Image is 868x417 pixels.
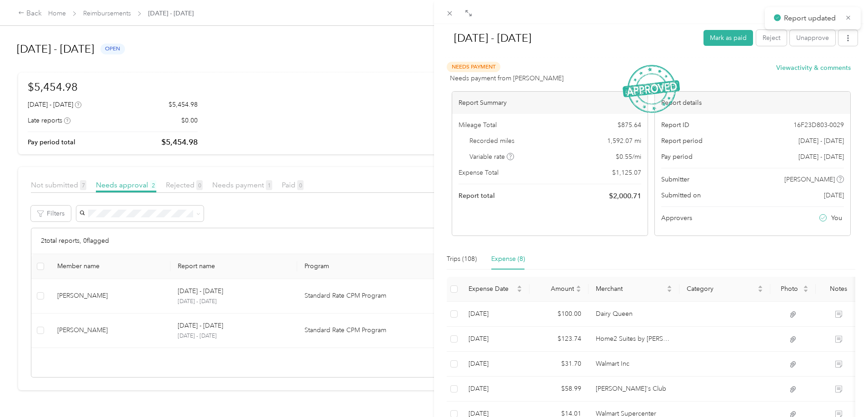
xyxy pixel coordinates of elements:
th: Amount [529,277,589,302]
span: Recorded miles [469,136,514,146]
div: Report details [655,92,850,114]
span: caret-up [758,284,763,289]
td: 9-29-2025 [461,302,529,327]
span: caret-up [576,284,581,289]
span: caret-down [576,288,581,294]
div: Report Summary [452,92,648,114]
span: Category [687,285,756,293]
span: caret-up [803,284,808,289]
button: Viewactivity & comments [776,63,851,73]
span: Submitter [661,175,689,184]
span: Expense Total [459,168,499,177]
p: Report updated [784,13,838,24]
h1: Sep 1 - 30, 2025 [444,27,697,49]
span: [PERSON_NAME] [784,175,835,184]
span: $ 875.64 [618,120,641,130]
span: Expense Date [469,285,515,293]
span: Needs Payment [447,62,500,72]
span: Mileage Total [459,120,497,130]
span: Needs payment from [PERSON_NAME] [450,74,564,83]
td: 9-22-2025 [461,352,529,377]
th: Expense Date [461,277,529,302]
span: Photo [778,285,801,293]
span: 16F23D803-0029 [793,120,844,130]
td: Home2 Suites by Hilton Bedford DFW West [589,327,679,352]
span: caret-down [667,288,672,294]
span: Merchant [596,285,665,293]
span: Report ID [661,120,689,130]
span: $ 1,125.07 [612,168,641,177]
span: [DATE] [824,191,844,200]
td: $58.99 [529,377,589,402]
td: Sam's Club [589,377,679,402]
th: Notes [816,277,861,302]
span: 1,592.07 mi [607,136,641,146]
span: [DATE] - [DATE] [798,136,844,146]
td: $100.00 [529,302,589,327]
button: Mark as paid [703,30,753,46]
span: Pay period [661,152,693,162]
span: caret-down [517,288,522,294]
div: Expense (8) [491,254,525,264]
span: caret-up [517,284,522,289]
td: $31.70 [529,352,589,377]
span: Report total [459,191,495,201]
span: caret-down [803,288,808,294]
img: ApprovedStamp [623,65,680,113]
td: Walmart Inc [589,352,679,377]
span: Submitted on [661,191,701,200]
button: Unapprove [790,30,835,46]
th: Category [679,277,770,302]
span: Report period [661,136,703,146]
td: Dairy Queen [589,302,679,327]
span: Variable rate [469,152,514,162]
span: Approvers [661,213,692,223]
th: Merchant [589,277,679,302]
td: $123.74 [529,327,589,352]
span: caret-down [758,288,763,294]
div: Trips (108) [447,254,477,264]
span: $ 2,000.71 [609,191,641,201]
span: You [831,213,842,223]
span: [DATE] - [DATE] [798,152,844,162]
td: 9-23-2025 [461,327,529,352]
button: Reject [756,30,787,46]
span: caret-up [667,284,672,289]
th: Photo [770,277,816,302]
span: $ 0.55 / mi [616,152,641,162]
span: Amount [537,285,574,293]
iframe: Everlance-gr Chat Button Frame [817,366,868,417]
td: 9-11-2025 [461,377,529,402]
